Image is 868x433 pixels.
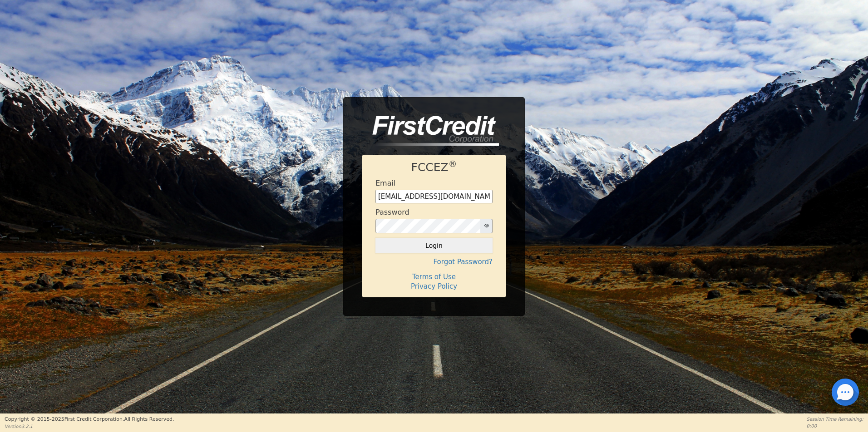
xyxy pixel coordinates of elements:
[375,273,493,281] h4: Terms of Use
[375,219,481,233] input: password
[449,159,457,169] sup: ®
[807,423,863,429] p: 0:00
[375,258,493,266] h4: Forgot Password?
[362,116,499,146] img: logo-CMu_cnol.png
[5,423,174,430] p: Version 3.2.1
[5,416,174,423] p: Copyright © 2015- 2025 First Credit Corporation.
[375,238,493,253] button: Login
[807,416,863,423] p: Session Time Remaining:
[124,416,174,422] span: All Rights Reserved.
[375,190,493,203] input: Enter email
[375,179,395,187] h4: Email
[375,161,493,174] h1: FCCEZ
[375,208,409,216] h4: Password
[375,282,493,290] h4: Privacy Policy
